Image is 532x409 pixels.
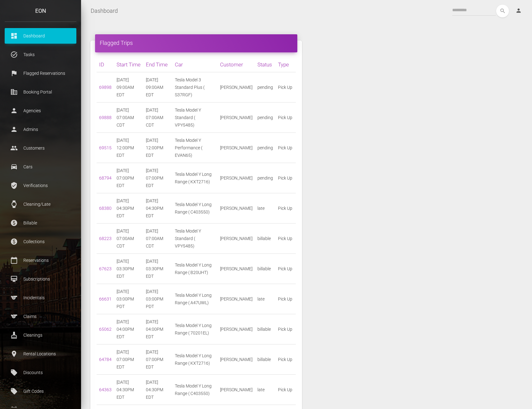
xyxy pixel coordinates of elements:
a: 68380 [99,206,112,211]
td: [PERSON_NAME] [218,133,255,163]
a: paid Billable [5,215,76,231]
a: card_membership Subscriptions [5,271,76,287]
td: Pick Up [276,133,295,163]
p: Cars [9,162,72,171]
td: Pick Up [276,314,295,344]
p: Discounts [9,368,72,377]
p: Collections [9,237,72,246]
td: pending [255,133,276,163]
a: 68794 [99,176,112,180]
td: Pick Up [276,344,295,375]
td: [PERSON_NAME] [218,193,255,224]
td: [PERSON_NAME] [218,163,255,193]
p: Agencies [9,106,72,115]
a: person [511,5,527,17]
p: Billable [9,218,72,228]
a: 64363 [99,387,112,392]
td: [PERSON_NAME] [218,344,255,375]
td: [PERSON_NAME] [218,72,255,103]
h4: Flagged Trips [100,39,293,47]
td: [PERSON_NAME] [218,375,255,405]
th: Status [255,57,276,72]
a: local_offer Gift Codes [5,383,76,399]
td: [PERSON_NAME] [218,284,255,314]
p: Verifications [9,181,72,190]
a: 66631 [99,296,112,301]
td: billable [255,224,276,254]
p: Dashboard [9,31,72,41]
td: [PERSON_NAME] [218,103,255,133]
td: pending [255,103,276,133]
td: Pick Up [276,72,295,103]
td: [DATE] 04:00PM EDT [114,314,143,344]
p: Cleaning/Late [9,200,72,209]
button: search [496,5,509,17]
td: [DATE] 09:00AM EDT [143,72,173,103]
td: Pick Up [276,254,295,284]
a: corporate_fare Booking Portal [5,84,76,100]
a: cleaning_services Cleanings [5,327,76,343]
td: Tesla Model Y Standard ( VPY5485) [172,103,218,133]
th: Car [172,57,218,72]
p: Customers [9,143,72,153]
td: Tesla Model Y Long Range ( C403550) [172,193,218,224]
p: Gift Codes [9,387,72,396]
td: [DATE] 03:30PM EDT [143,254,173,284]
td: billable [255,314,276,344]
td: [DATE] 07:00AM CDT [143,103,173,133]
a: people Customers [5,140,76,156]
td: Tesla Model Y Performance ( EVAN65) [172,133,218,163]
td: [DATE] 07:00AM CDT [114,103,143,133]
td: Tesla Model 3 Standard Plus ( S37RGF) [172,72,218,103]
a: person Agencies [5,103,76,118]
td: [DATE] 04:30PM EDT [114,375,143,405]
td: [DATE] 07:00PM EDT [114,163,143,193]
td: [PERSON_NAME] [218,254,255,284]
a: flag Flagged Reservations [5,65,76,81]
a: 69888 [99,115,112,120]
a: task_alt Tasks [5,47,76,62]
p: Reservations [9,256,72,265]
a: person Admins [5,122,76,137]
td: [DATE] 07:00AM CDT [114,224,143,254]
td: [DATE] 04:30PM EDT [143,375,173,405]
td: [DATE] 04:30PM EDT [143,193,173,224]
p: Admins [9,125,72,134]
a: verified_user Verifications [5,178,76,193]
th: End Time [143,57,173,72]
td: Pick Up [276,375,295,405]
td: [DATE] 03:00PM PDT [143,284,173,314]
i: person [515,7,522,14]
a: 64784 [99,357,112,362]
p: Booking Portal [9,87,72,97]
a: dashboard Dashboard [5,28,76,44]
td: Tesla Model Y Long Range ( C403550) [172,375,218,405]
td: Tesla Model Y Long Range ( KXT2716) [172,163,218,193]
a: Dashboard [91,3,118,19]
td: Tesla Model Y Standard ( VPY5485) [172,224,218,254]
a: sports Claims [5,309,76,324]
td: [DATE] 04:00PM EDT [143,314,173,344]
td: billable [255,344,276,375]
td: [DATE] 12:00PM EDT [143,133,173,163]
a: local_offer Discounts [5,365,76,380]
a: 69898 [99,85,112,90]
th: ID [97,57,114,72]
p: Flagged Reservations [9,69,72,78]
td: Tesla Model Y Long Range ( B20UHT) [172,254,218,284]
p: Claims [9,312,72,321]
p: Rental Locations [9,349,72,358]
td: pending [255,163,276,193]
td: Pick Up [276,163,295,193]
p: Subscriptions [9,274,72,284]
td: Tesla Model Y Long Range ( 70201EL) [172,314,218,344]
p: Incidentals [9,293,72,302]
td: [PERSON_NAME] [218,314,255,344]
a: 68223 [99,236,112,241]
td: billable [255,254,276,284]
td: Pick Up [276,224,295,254]
p: Cleanings [9,330,72,340]
td: pending [255,72,276,103]
td: [DATE] 03:30PM EDT [114,254,143,284]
